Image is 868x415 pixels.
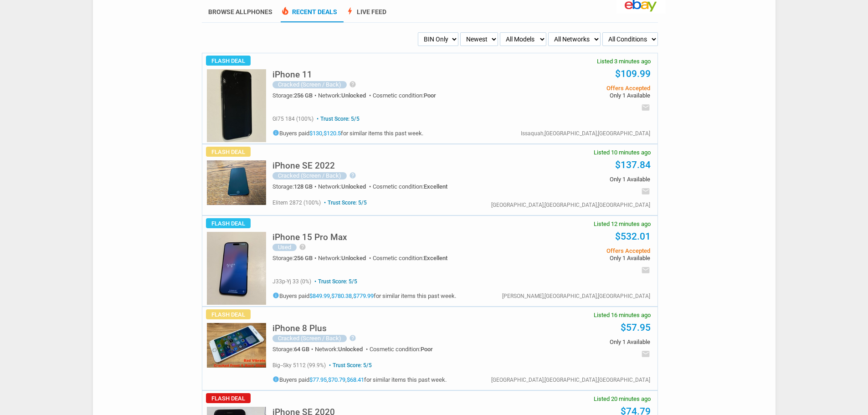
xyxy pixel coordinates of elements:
div: Cosmetic condition: [373,92,436,98]
img: s-l225.jpg [207,69,266,142]
span: j33p-yj 33 (0%) [272,278,311,285]
i: info [272,129,279,136]
span: Poor [424,92,436,99]
div: Issaquah,[GEOGRAPHIC_DATA],[GEOGRAPHIC_DATA] [521,131,650,136]
span: Listed 16 minutes ago [594,312,651,318]
div: Cracked (Screen / Back) [272,335,347,342]
i: info [272,292,279,299]
span: Flash Deal [206,218,251,228]
a: $120.5 [324,130,341,137]
h5: iPhone SE 2022 [272,161,335,170]
span: Offers Accepted [513,248,650,254]
div: Cracked (Screen / Back) [272,172,347,179]
a: $780.38 [331,292,352,299]
h5: Buyers paid , , for similar items this past week. [272,292,456,299]
div: [GEOGRAPHIC_DATA],[GEOGRAPHIC_DATA],[GEOGRAPHIC_DATA] [491,377,650,383]
a: iPhone 15 Pro Max [272,235,347,241]
a: $109.99 [615,68,651,79]
span: Unlocked [341,183,366,190]
span: Unlocked [341,255,366,261]
span: Only 1 Available [513,92,650,98]
span: elitem 2872 (100%) [272,200,321,206]
span: Unlocked [341,92,366,99]
div: Storage: [272,255,318,261]
span: big--sky 5112 (99.9%) [272,362,326,369]
i: info [272,376,279,383]
span: gl75 184 (100%) [272,116,313,122]
a: $130 [309,130,322,137]
h5: iPhone 11 [272,70,312,79]
span: Listed 3 minutes ago [597,58,651,64]
i: help [349,172,356,179]
span: local_fire_department [281,6,290,15]
a: iPhone SE 2022 [272,163,335,170]
a: Browse AllPhones [208,8,272,15]
a: $779.99 [353,292,374,299]
h5: iPhone 15 Pro Max [272,233,347,241]
span: Phones [247,8,272,15]
div: Network: [318,92,373,98]
div: Storage: [272,184,318,190]
div: Network: [318,255,373,261]
span: Flash Deal [206,56,251,66]
i: email [641,187,650,196]
span: Excellent [424,255,447,261]
span: Only 1 Available [513,339,650,345]
div: Storage: [272,346,315,352]
img: s-l225.jpg [207,160,266,205]
span: Excellent [424,183,447,190]
i: help [349,81,356,88]
span: bolt [345,6,354,15]
span: Only 1 Available [513,255,650,261]
div: Cracked (Screen / Back) [272,81,347,88]
div: Network: [315,346,370,352]
div: Cosmetic condition: [373,255,447,261]
a: $77.95 [309,376,327,383]
a: iPhone 8 Plus [272,326,327,333]
i: email [641,103,650,112]
span: Trust Score: 5/5 [315,116,360,122]
a: local_fire_departmentRecent Deals [281,8,337,22]
a: $57.95 [621,322,651,333]
div: [GEOGRAPHIC_DATA],[GEOGRAPHIC_DATA],[GEOGRAPHIC_DATA] [491,202,650,208]
span: Listed 12 minutes ago [594,221,651,227]
a: $70.79 [328,376,345,383]
span: 256 GB [294,92,313,99]
a: $849.99 [309,292,330,299]
span: Listed 10 minutes ago [594,149,651,155]
span: Offers Accepted [513,85,650,91]
i: email [641,266,650,275]
span: Trust Score: 5/5 [322,200,367,206]
span: Flash Deal [206,147,251,157]
h5: Buyers paid , , for similar items this past week. [272,376,447,383]
span: Trust Score: 5/5 [327,362,372,369]
a: $532.01 [615,231,651,242]
span: 64 GB [294,346,309,353]
h5: iPhone 8 Plus [272,324,327,333]
a: boltLive Feed [345,8,386,22]
div: Storage: [272,92,318,98]
div: Cosmetic condition: [370,346,433,352]
img: s-l225.jpg [207,232,266,305]
span: Flash Deal [206,309,251,319]
span: Flash Deal [206,393,251,403]
h5: Buyers paid , for similar items this past week. [272,129,423,136]
i: help [349,334,356,342]
div: Cosmetic condition: [373,184,447,190]
span: Trust Score: 5/5 [313,278,357,285]
div: Network: [318,184,373,190]
span: Only 1 Available [513,176,650,182]
span: Poor [421,346,433,353]
img: s-l225.jpg [207,323,266,368]
a: $68.41 [347,376,364,383]
a: $137.84 [615,159,651,170]
span: Unlocked [338,346,363,353]
span: Listed 20 minutes ago [594,396,651,402]
i: help [299,243,306,251]
div: Used [272,244,297,251]
a: iPhone 11 [272,72,312,79]
span: 128 GB [294,183,313,190]
i: email [641,349,650,359]
span: 256 GB [294,255,313,261]
div: [PERSON_NAME],[GEOGRAPHIC_DATA],[GEOGRAPHIC_DATA] [502,293,650,299]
